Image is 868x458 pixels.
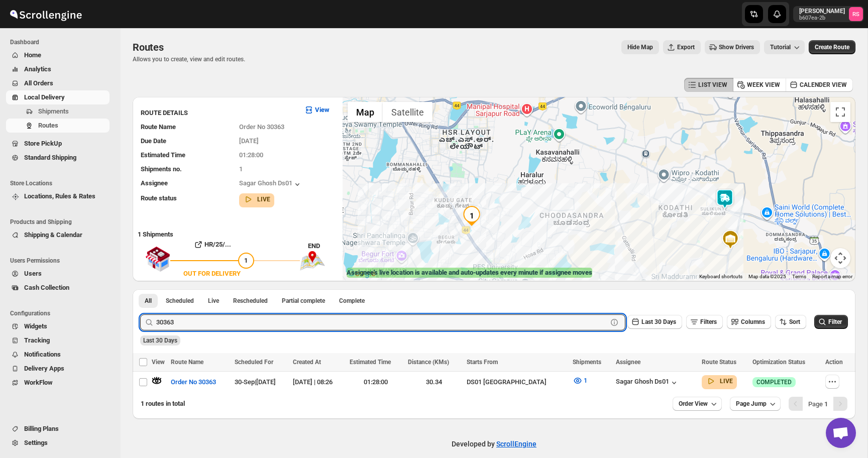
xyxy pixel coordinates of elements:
[156,314,607,330] input: Press enter after typing | Search Eg. Order No 30363
[462,206,482,226] div: 1
[24,322,47,330] span: Widgets
[24,93,65,101] span: Local Delivery
[467,377,567,387] div: DS01 [GEOGRAPHIC_DATA]
[814,315,848,329] button: Filter
[828,318,842,325] span: Filter
[770,44,791,51] span: Tutorial
[293,377,344,387] div: [DATE] | 08:26
[584,377,587,384] span: 1
[741,318,765,325] span: Columns
[6,436,110,450] button: Settings
[308,241,338,251] div: END
[347,268,592,278] label: Assignee's live location is available and auto-updates every minute if assignee moves
[789,318,800,325] span: Sort
[752,359,805,366] span: Optimization Status
[24,140,62,147] span: Store PickUp
[621,40,659,54] button: Map action label
[24,270,42,277] span: Users
[235,359,273,366] span: Scheduled For
[826,418,856,448] div: Open chat
[719,43,754,51] span: Show Drivers
[24,154,76,161] span: Standard Shipping
[183,269,241,279] div: OUT FOR DELIVERY
[348,102,383,122] button: Show street map
[239,165,243,173] span: 1
[243,194,270,204] button: LIVE
[799,15,845,21] p: b607ea-2b
[133,55,245,63] p: Allows you to create, view and edit routes.
[257,196,270,203] b: LIVE
[141,194,177,202] span: Route status
[800,81,847,89] span: CALENDER VIEW
[233,297,268,305] span: Rescheduled
[824,400,828,408] b: 1
[10,257,114,265] span: Users Permissions
[6,281,110,295] button: Cash Collection
[298,102,336,118] button: View
[677,43,695,51] span: Export
[6,228,110,242] button: Shipping & Calendar
[727,315,771,329] button: Columns
[616,378,679,388] button: Sagar Ghosh Ds01
[145,297,152,305] span: All
[10,218,114,226] span: Products and Shipping
[24,284,69,291] span: Cash Collection
[684,78,733,92] button: LIST VIEW
[139,294,158,308] button: All routes
[345,267,378,280] img: Google
[383,102,432,122] button: Show satellite imagery
[6,319,110,333] button: Widgets
[293,359,321,366] span: Created At
[408,377,460,387] div: 30.34
[239,137,259,145] span: [DATE]
[720,378,733,385] b: LIVE
[815,43,849,51] span: Create Route
[700,318,717,325] span: Filters
[6,267,110,281] button: Users
[756,378,792,386] span: COMPLETED
[24,379,53,386] span: WorkFlow
[616,359,640,366] span: Assignee
[300,251,325,270] img: trip_end.png
[673,397,722,411] button: Order View
[10,179,114,187] span: Store Locations
[641,318,676,325] span: Last 30 Days
[166,297,194,305] span: Scheduled
[812,274,852,279] a: Report a map error
[786,78,853,92] button: CALENDER VIEW
[679,400,708,408] span: Order View
[141,400,185,407] span: 1 routes in total
[698,81,727,89] span: LIST VIEW
[6,76,110,90] button: All Orders
[408,359,449,366] span: Distance (KMs)
[239,151,263,159] span: 01:28:00
[775,315,806,329] button: Sort
[627,43,653,51] span: Hide Map
[24,425,59,432] span: Billing Plans
[204,241,231,248] b: HR/25/...
[141,137,166,145] span: Due Date
[830,248,850,268] button: Map camera controls
[702,359,736,366] span: Route Status
[24,365,64,372] span: Delivery Apps
[239,179,302,189] button: Sagar Ghosh Ds01
[699,273,742,280] button: Keyboard shortcuts
[730,397,781,411] button: Page Jump
[627,315,682,329] button: Last 30 Days
[809,40,855,54] button: Create Route
[10,38,114,46] span: Dashboard
[244,257,248,264] span: 1
[141,165,182,173] span: Shipments no.
[6,422,110,436] button: Billing Plans
[133,225,173,238] b: 1 Shipments
[171,377,216,387] span: Order No 30363
[38,122,58,129] span: Routes
[6,348,110,362] button: Notifications
[733,78,786,92] button: WEEK VIEW
[799,7,845,15] p: [PERSON_NAME]
[24,51,41,59] span: Home
[10,309,114,317] span: Configurations
[830,102,850,122] button: Toggle fullscreen view
[350,359,391,366] span: Estimated Time
[24,439,48,446] span: Settings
